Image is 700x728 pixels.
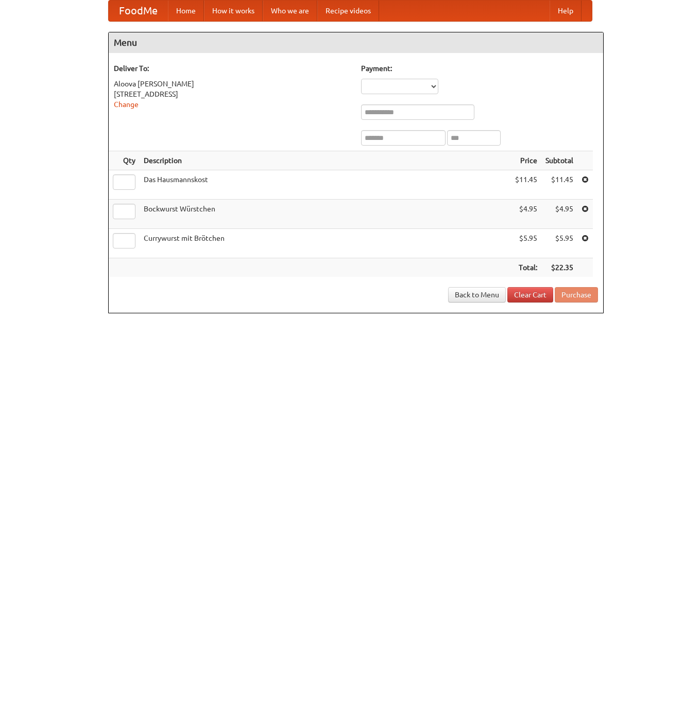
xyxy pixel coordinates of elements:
[555,287,598,303] button: Purchase
[541,151,577,170] th: Subtotal
[114,100,139,109] a: Change
[541,200,577,229] td: $4.95
[541,229,577,258] td: $5.95
[204,1,263,21] a: How it works
[140,200,511,229] td: Bockwurst Würstchen
[114,63,351,74] h5: Deliver To:
[448,287,506,303] a: Back to Menu
[541,170,577,200] td: $11.45
[507,287,553,303] a: Clear Cart
[114,79,351,89] div: Aloova [PERSON_NAME]
[140,151,511,170] th: Description
[361,63,598,74] h5: Payment:
[541,258,577,277] th: $22.35
[511,229,541,258] td: $5.95
[114,89,351,99] div: [STREET_ADDRESS]
[511,170,541,200] td: $11.45
[511,200,541,229] td: $4.95
[317,1,379,21] a: Recipe videos
[140,229,511,258] td: Currywurst mit Brötchen
[511,258,541,277] th: Total:
[109,32,603,53] h4: Menu
[109,1,168,21] a: FoodMe
[511,151,541,170] th: Price
[140,170,511,200] td: Das Hausmannskost
[109,151,140,170] th: Qty
[550,1,582,21] a: Help
[168,1,204,21] a: Home
[263,1,317,21] a: Who we are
